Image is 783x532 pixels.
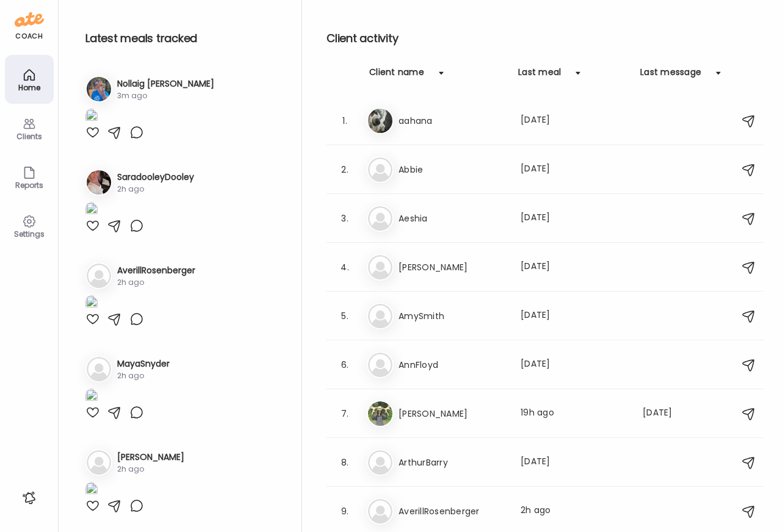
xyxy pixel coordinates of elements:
[399,113,506,128] h3: aahana
[399,406,506,421] h3: [PERSON_NAME]
[117,77,214,90] h3: Nollaig [PERSON_NAME]
[521,260,628,275] div: [DATE]
[7,230,51,238] div: Settings
[369,66,424,85] div: Client name
[521,358,628,372] div: [DATE]
[7,84,51,92] div: Home
[368,499,392,523] img: bg-avatar-default.svg
[7,132,51,140] div: Clients
[85,389,98,405] img: images%2FxD5LoSSl00UoJgzNzgea80R5fjz2%2FRRXHh8Qk0SiGjkPhAvwf%2FG7Tog7zXbcKuYEYcrTvZ_1080
[15,31,43,41] div: coach
[399,211,506,226] h3: Aeshia
[368,353,392,377] img: bg-avatar-default.svg
[521,309,628,323] div: [DATE]
[117,277,195,288] div: 2h ago
[117,264,195,277] h3: AverillRosenberger
[337,113,352,128] div: 1.
[399,260,506,275] h3: [PERSON_NAME]
[117,184,194,195] div: 2h ago
[521,455,628,470] div: [DATE]
[337,455,352,470] div: 8.
[337,211,352,226] div: 3.
[117,370,170,381] div: 2h ago
[368,401,392,426] img: avatars%2FguMlrAoU3Qe0WxLzca1mfYkwLcQ2
[85,202,98,218] img: images%2FAecNj4EkSmYIDEbH7mcU6unuQaQ2%2FwQBlO660ncBG5RrP7Zjl%2FkizyjPCsDtEamqrAe98h_1080
[640,66,701,85] div: Last message
[87,77,111,101] img: avatars%2FtWGZA4JeKxP2yWK9tdH6lKky5jf1
[337,406,352,421] div: 7.
[15,10,44,29] img: ate
[399,162,506,177] h3: Abbie
[87,264,111,288] img: bg-avatar-default.svg
[337,309,352,323] div: 5.
[368,304,392,328] img: bg-avatar-default.svg
[337,358,352,372] div: 6.
[87,357,111,381] img: bg-avatar-default.svg
[643,406,690,421] div: [DATE]
[521,406,628,421] div: 19h ago
[337,162,352,177] div: 2.
[85,482,98,498] img: images%2FbxJIl6bXgxXjsGHx15xZJL7c3Jl1%2FqdZqfsffSxc8SIkSwALD%2FMloABhMXv9MuA5fuh9Af_1080
[518,66,561,85] div: Last meal
[368,255,392,279] img: bg-avatar-default.svg
[117,358,170,370] h3: MayaSnyder
[85,295,98,312] img: images%2FDlCF3wxT2yddTnnxpsSUtJ87eUZ2%2FWTGF5FsAQoh5nVCpmql3%2FiKpJfL884cTEorW26G0t_1080
[327,29,763,48] h2: Client activity
[521,211,628,226] div: [DATE]
[87,450,111,475] img: bg-avatar-default.svg
[368,450,392,475] img: bg-avatar-default.svg
[368,206,392,231] img: bg-avatar-default.svg
[117,451,184,464] h3: [PERSON_NAME]
[337,260,352,275] div: 4.
[337,504,352,519] div: 9.
[399,309,506,323] h3: AmySmith
[85,29,282,48] h2: Latest meals tracked
[399,358,506,372] h3: AnnFloyd
[117,90,214,101] div: 3m ago
[521,162,628,177] div: [DATE]
[7,181,51,189] div: Reports
[399,455,506,470] h3: ArthurBarry
[521,504,628,519] div: 2h ago
[368,157,392,182] img: bg-avatar-default.svg
[368,109,392,133] img: avatars%2F38aO6Owoi3OlQMQwxrh6Itp12V92
[117,464,184,475] div: 2h ago
[85,109,98,125] img: images%2FtWGZA4JeKxP2yWK9tdH6lKky5jf1%2FGj26FPj22ZcrH2MqPeed%2FDptIPEoJuyj0IniL5PWs_1080
[521,113,628,128] div: [DATE]
[117,171,194,184] h3: SaradooleyDooley
[87,170,111,195] img: avatars%2FAecNj4EkSmYIDEbH7mcU6unuQaQ2
[399,504,506,519] h3: AverillRosenberger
